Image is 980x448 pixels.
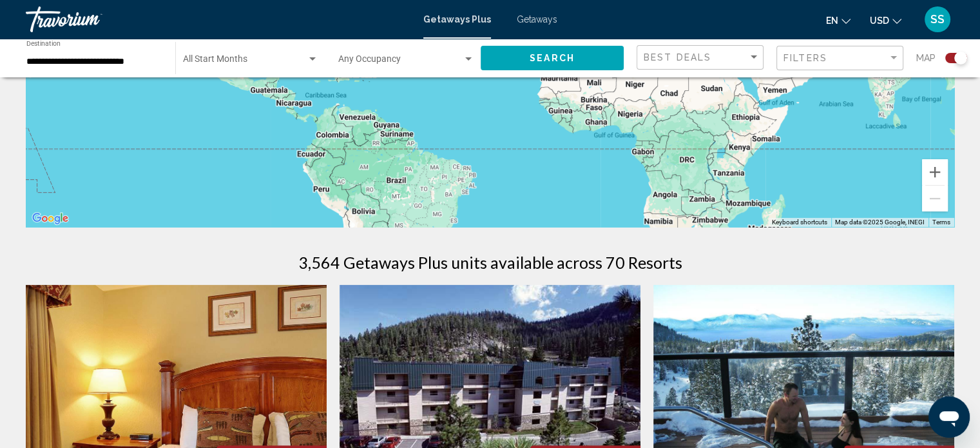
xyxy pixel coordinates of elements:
[772,218,827,227] button: Keyboard shortcuts
[921,6,954,33] button: User Menu
[870,11,901,30] button: Change currency
[916,49,936,67] span: Map
[26,6,410,32] a: Travorium
[298,253,682,272] h1: 3,564 Getaways Plus units available across 70 Resorts
[826,15,838,26] span: en
[423,14,491,24] a: Getaways Plus
[826,11,850,30] button: Change language
[481,46,624,70] button: Search
[922,186,948,211] button: Zoom out
[783,53,827,63] span: Filters
[644,52,711,63] span: Best Deals
[930,13,945,26] span: SS
[517,14,557,24] a: Getaways
[29,210,72,227] a: Open this area in Google Maps (opens a new window)
[29,210,72,227] img: Google
[870,15,889,26] span: USD
[922,159,948,185] button: Zoom in
[644,52,760,63] mat-select: Sort by
[928,396,970,438] iframe: Button to launch messaging window
[932,219,950,226] a: Terms
[530,54,575,64] span: Search
[776,45,903,72] button: Filter
[835,219,925,226] span: Map data ©2025 Google, INEGI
